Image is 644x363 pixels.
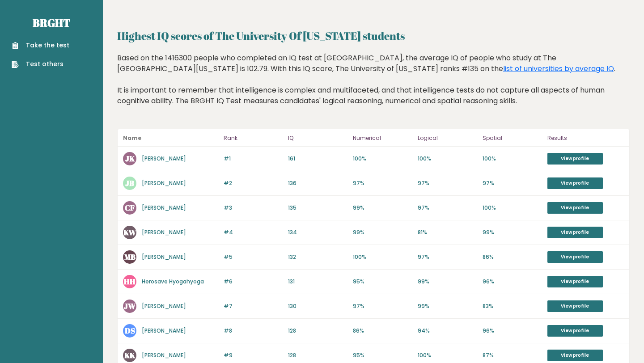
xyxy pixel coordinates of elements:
p: 99% [353,228,412,236]
p: #4 [224,228,283,236]
a: [PERSON_NAME] [142,179,186,187]
a: View profile [547,325,603,337]
p: 95% [353,278,412,286]
p: #7 [224,302,283,310]
p: 128 [288,351,347,359]
p: 128 [288,327,347,335]
p: 99% [483,228,542,236]
p: 99% [418,278,477,286]
p: 94% [418,327,477,335]
p: #2 [224,179,283,187]
text: DS [125,325,135,336]
text: KW [123,227,136,237]
p: 99% [353,204,412,212]
div: Based on the 1416300 people who completed an IQ test at [GEOGRAPHIC_DATA], the average IQ of peop... [117,53,630,120]
a: View profile [547,177,603,189]
p: 97% [353,179,412,187]
p: #8 [224,327,283,335]
a: list of universities by average IQ [503,63,614,74]
p: 86% [483,253,542,261]
p: #1 [224,155,283,163]
a: Test others [12,59,69,69]
a: [PERSON_NAME] [142,302,186,310]
a: [PERSON_NAME] [142,351,186,359]
text: JW [124,301,136,311]
a: Brght [33,16,70,30]
a: [PERSON_NAME] [142,155,186,162]
p: #9 [224,351,283,359]
p: 100% [418,155,477,163]
p: #5 [224,253,283,261]
p: #3 [224,204,283,212]
h2: Highest IQ scores of The University Of [US_STATE] students [117,28,630,44]
a: [PERSON_NAME] [142,253,186,261]
p: 135 [288,204,347,212]
a: [PERSON_NAME] [142,327,186,334]
a: Herosave Hyogahyoga [142,278,204,285]
p: 136 [288,179,347,187]
p: 161 [288,155,347,163]
p: 100% [353,253,412,261]
p: 97% [418,253,477,261]
p: 87% [483,351,542,359]
p: Numerical [353,133,412,144]
p: #6 [224,278,283,286]
p: 97% [483,179,542,187]
text: JB [125,178,134,188]
a: [PERSON_NAME] [142,228,186,236]
p: Logical [418,133,477,144]
a: View profile [547,300,603,312]
p: 95% [353,351,412,359]
p: IQ [288,133,347,144]
b: Name [123,134,141,142]
p: 100% [483,204,542,212]
p: 99% [418,302,477,310]
p: 132 [288,253,347,261]
text: JK [125,153,135,164]
p: 96% [483,278,542,286]
a: View profile [547,251,603,263]
p: 100% [483,155,542,163]
a: View profile [547,153,603,165]
p: 81% [418,228,477,236]
p: Rank [224,133,283,144]
p: 130 [288,302,347,310]
p: Results [547,133,624,144]
p: 83% [483,302,542,310]
a: View profile [547,276,603,287]
text: MB [124,252,136,262]
a: Take the test [12,41,69,50]
text: HH [124,276,136,287]
p: 97% [418,179,477,187]
p: Spatial [483,133,542,144]
p: 100% [418,351,477,359]
p: 97% [353,302,412,310]
a: [PERSON_NAME] [142,204,186,211]
text: KK [124,350,136,360]
p: 97% [418,204,477,212]
p: 96% [483,327,542,335]
text: CF [125,203,135,213]
p: 134 [288,228,347,236]
p: 86% [353,327,412,335]
a: View profile [547,227,603,238]
a: View profile [547,202,603,214]
a: View profile [547,350,603,361]
p: 100% [353,155,412,163]
p: 131 [288,278,347,286]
